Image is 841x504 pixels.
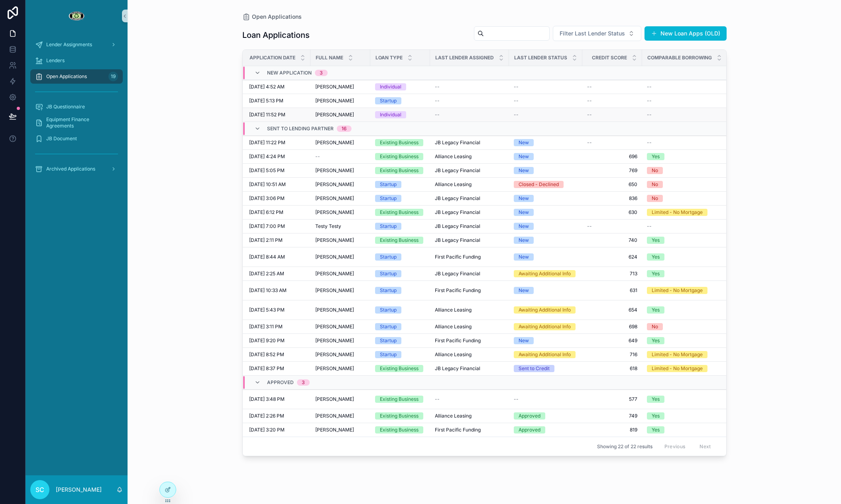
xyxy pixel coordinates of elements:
[249,324,283,330] span: [DATE] 3:11 PM
[46,41,92,48] span: Lender Assignments
[46,104,85,110] span: JB Questionnaire
[315,271,354,277] span: [PERSON_NAME]
[560,29,625,37] span: Filter Last Lender Status
[249,337,306,344] a: [DATE] 9:20 PM
[587,153,637,160] span: 696
[514,365,578,372] a: Sent to Credit
[435,365,480,372] span: JB Legacy Financial
[435,307,504,313] a: Alliance Leasing
[647,98,652,104] span: --
[435,195,504,202] a: JB Legacy Financial
[380,153,419,160] div: Existing Business
[249,139,306,146] a: [DATE] 11:22 PM
[647,365,722,372] a: Limited - No Mortgage
[514,287,578,294] a: New
[46,73,87,80] span: Open Applications
[315,307,354,313] span: [PERSON_NAME]
[514,337,578,344] a: New
[249,307,306,313] a: [DATE] 5:43 PM
[652,181,658,188] div: No
[587,287,637,294] span: 631
[514,237,578,244] a: New
[435,223,480,229] span: JB Legacy Financial
[652,153,660,160] div: Yes
[435,181,472,188] span: Alliance Leasing
[519,167,529,174] div: New
[315,365,365,372] a: [PERSON_NAME]
[514,195,578,202] a: New
[435,223,504,229] a: JB Legacy Financial
[315,337,354,344] span: [PERSON_NAME]
[647,287,722,294] a: Limited - No Mortgage
[435,209,504,216] a: JB Legacy Financial
[587,84,592,90] span: --
[645,26,727,41] button: New Loan Apps (OLD)
[315,396,354,402] span: [PERSON_NAME]
[315,365,354,372] span: [PERSON_NAME]
[514,209,578,216] a: New
[249,223,306,229] a: [DATE] 7:00 PM
[647,351,722,358] a: Limited - No Mortgage
[652,195,658,202] div: No
[435,324,472,330] span: Alliance Leasing
[587,237,637,243] a: 740
[249,181,306,188] a: [DATE] 10:51 AM
[315,254,354,260] span: [PERSON_NAME]
[519,209,529,216] div: New
[315,98,354,104] span: [PERSON_NAME]
[315,396,365,402] a: [PERSON_NAME]
[587,271,637,277] span: 713
[435,98,504,104] a: --
[249,351,284,358] span: [DATE] 8:52 PM
[267,70,312,76] span: New Application
[435,209,480,216] span: JB Legacy Financial
[380,365,419,372] div: Existing Business
[30,100,123,114] a: JB Questionnaire
[315,254,365,260] a: [PERSON_NAME]
[435,351,472,358] span: Alliance Leasing
[514,253,578,261] a: New
[380,351,397,358] div: Startup
[315,223,341,229] span: Testy Testy
[514,112,578,118] a: --
[435,153,472,160] span: Alliance Leasing
[647,396,722,403] a: Yes
[249,112,306,118] a: [DATE] 11:52 PM
[587,337,637,344] span: 649
[435,287,481,294] span: First Pacific Funding
[647,98,722,104] a: --
[249,237,283,243] span: [DATE] 2:11 PM
[249,112,285,118] span: [DATE] 11:52 PM
[435,271,504,277] a: JB Legacy Financial
[647,153,722,160] a: Yes
[315,287,354,294] span: [PERSON_NAME]
[46,166,95,172] span: Archived Applications
[514,153,578,160] a: New
[519,287,529,294] div: New
[315,98,365,104] a: [PERSON_NAME]
[375,270,425,277] a: Startup
[647,209,722,216] a: Limited - No Mortgage
[249,365,306,372] a: [DATE] 8:37 PM
[435,337,481,344] span: First Pacific Funding
[249,271,306,277] a: [DATE] 2:25 AM
[587,195,637,202] a: 836
[514,270,578,277] a: Awaiting Additional Info
[435,167,480,174] span: JB Legacy Financial
[435,237,480,243] span: JB Legacy Financial
[435,351,504,358] a: Alliance Leasing
[519,223,529,230] div: New
[249,396,285,402] span: [DATE] 3:48 PM
[380,83,401,90] div: Individual
[587,254,637,260] span: 624
[647,323,722,330] a: No
[380,306,397,314] div: Startup
[315,324,354,330] span: [PERSON_NAME]
[375,396,425,403] a: Existing Business
[647,223,722,229] a: --
[587,324,637,330] span: 698
[249,324,306,330] a: [DATE] 3:11 PM
[68,10,84,22] img: App logo
[435,287,504,294] a: First Pacific Funding
[249,254,306,260] a: [DATE] 8:44 AM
